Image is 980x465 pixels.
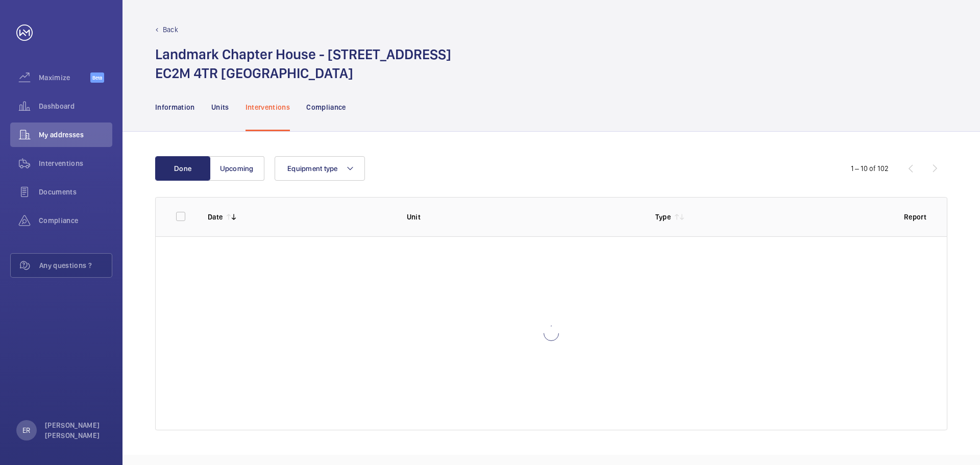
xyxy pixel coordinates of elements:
p: ER [22,425,30,435]
button: Done [155,156,210,181]
p: Interventions [246,102,290,112]
p: Units [211,102,229,112]
button: Equipment type [275,156,365,181]
span: Compliance [39,215,112,226]
span: Documents [39,187,112,197]
span: My addresses [39,130,112,140]
p: Compliance [306,102,346,112]
span: Beta [90,72,104,83]
span: Dashboard [39,101,112,111]
p: Unit [407,212,639,222]
p: [PERSON_NAME] [PERSON_NAME] [45,420,106,440]
p: Report [904,212,926,222]
p: Type [655,212,671,222]
span: Maximize [39,72,90,83]
p: Back [163,25,178,35]
span: Any questions ? [39,260,112,271]
div: 1 – 10 of 102 [851,163,889,174]
p: Information [155,102,195,112]
span: Interventions [39,158,112,168]
p: Date [208,212,223,222]
button: Upcoming [209,156,264,181]
span: Equipment type [287,164,338,173]
h1: Landmark Chapter House - [STREET_ADDRESS] EC2M 4TR [GEOGRAPHIC_DATA] [155,45,451,83]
